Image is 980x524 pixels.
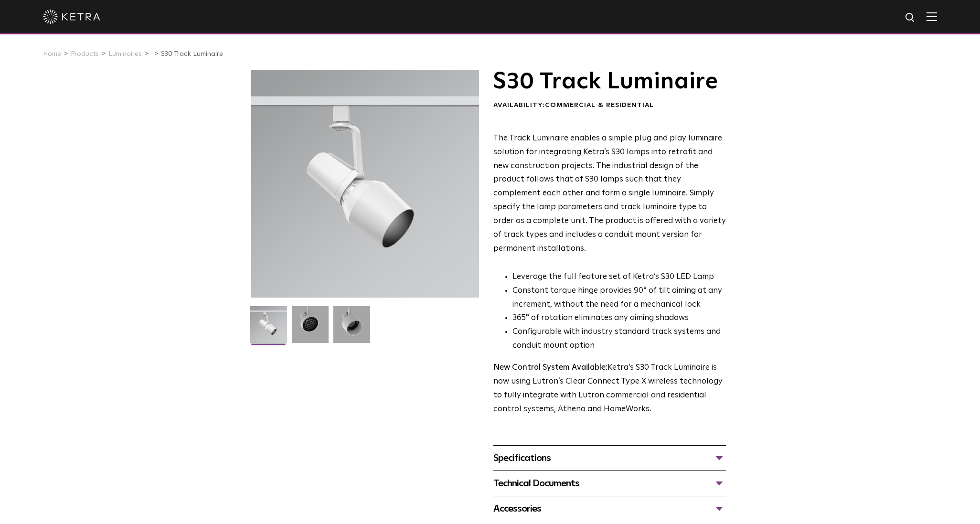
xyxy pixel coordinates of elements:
[493,501,726,516] div: Accessories
[927,12,937,21] img: Hamburger%20Nav.svg
[333,306,370,350] img: 9e3d97bd0cf938513d6e
[905,12,916,24] img: search icon
[493,70,726,94] h1: S30 Track Luminaire
[108,51,142,57] a: Luminaires
[493,134,726,253] span: The Track Luminaire enables a simple plug and play luminaire solution for integrating Ketra’s S30...
[493,101,726,110] div: Availability:
[493,364,607,372] strong: New Control System Available:
[545,102,654,108] span: Commercial & Residential
[161,51,223,57] a: S30 Track Luminaire
[512,311,726,325] li: 365° of rotation eliminates any aiming shadows
[493,361,726,417] p: Ketra’s S30 Track Luminaire is now using Lutron’s Clear Connect Type X wireless technology to ful...
[512,270,726,284] li: Leverage the full feature set of Ketra’s S30 LED Lamp
[250,306,287,350] img: S30-Track-Luminaire-2021-Web-Square
[493,476,726,491] div: Technical Documents
[292,306,329,350] img: 3b1b0dc7630e9da69e6b
[43,51,61,57] a: Home
[493,450,726,466] div: Specifications
[512,325,726,353] li: Configurable with industry standard track systems and conduit mount option
[512,284,726,312] li: Constant torque hinge provides 90° of tilt aiming at any increment, without the need for a mechan...
[71,51,99,57] a: Products
[43,10,100,24] img: ketra-logo-2019-white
